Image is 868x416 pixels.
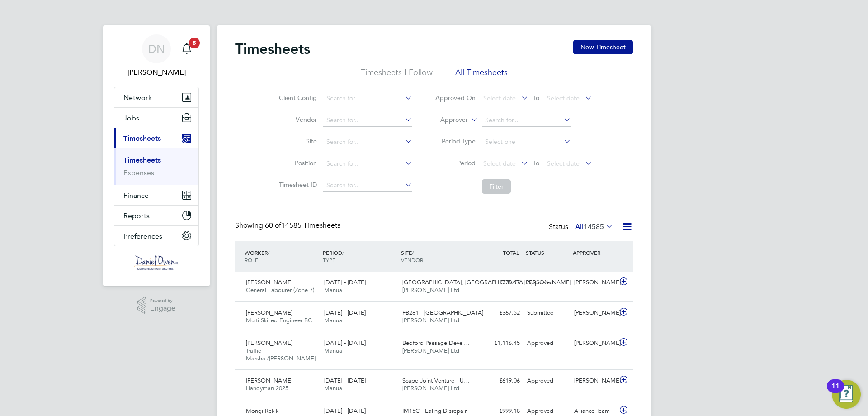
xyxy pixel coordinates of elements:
[323,136,412,148] input: Search for...
[571,244,618,261] div: APPROVER
[276,115,317,124] label: Vendor
[276,94,317,102] label: Client Config
[324,384,344,392] span: Manual
[323,114,412,127] input: Search for...
[427,115,468,124] label: Approver
[114,148,198,185] div: Timesheets
[246,278,292,286] span: [PERSON_NAME]
[324,377,366,384] span: [DATE] - [DATE]
[276,159,317,167] label: Position
[435,137,476,145] label: Period Type
[137,297,176,314] a: Powered byEngage
[245,256,258,263] span: ROLE
[573,40,633,54] button: New Timesheet
[476,373,524,388] div: £619.06
[482,114,571,127] input: Search for...
[265,221,340,230] span: 14585 Timesheets
[276,137,317,145] label: Site
[324,286,344,294] span: Manual
[530,92,542,104] span: To
[265,221,281,230] span: 60 of
[482,136,571,148] input: Select one
[483,94,516,102] span: Select date
[235,40,310,58] h2: Timesheets
[134,255,179,270] img: danielowen-logo-retina.png
[114,108,198,128] button: Jobs
[324,309,366,316] span: [DATE] - [DATE]
[524,336,571,351] div: Approved
[412,249,414,256] span: /
[549,221,615,234] div: Status
[123,156,161,164] a: Timesheets
[123,211,150,220] span: Reports
[402,316,459,324] span: [PERSON_NAME] Ltd
[476,336,524,351] div: £1,116.45
[324,278,366,286] span: [DATE] - [DATE]
[399,244,477,268] div: SITE
[524,373,571,388] div: Approved
[584,222,604,231] span: 14585
[114,67,199,78] span: Danielle Nail
[114,255,199,270] a: Go to home page
[123,93,152,102] span: Network
[575,222,613,231] label: All
[123,232,162,240] span: Preferences
[455,67,508,83] li: All Timesheets
[476,275,524,290] div: £776.47
[323,92,412,105] input: Search for...
[324,316,344,324] span: Manual
[831,386,840,398] div: 11
[246,309,292,316] span: [PERSON_NAME]
[401,256,423,263] span: VENDOR
[402,407,467,415] span: IM15C - Ealing Disrepair
[103,25,210,286] nav: Main navigation
[571,306,618,320] div: [PERSON_NAME]
[402,286,459,294] span: [PERSON_NAME] Ltd
[483,159,516,167] span: Select date
[242,244,321,268] div: WORKER
[476,306,524,320] div: £367.52
[324,339,366,347] span: [DATE] - [DATE]
[524,244,571,261] div: STATUS
[114,226,198,246] button: Preferences
[547,94,580,102] span: Select date
[321,244,399,268] div: PERIOD
[547,159,580,167] span: Select date
[246,286,314,294] span: General Labourer (Zone 7)
[246,384,288,392] span: Handyman 2025
[402,309,483,316] span: FB281 - [GEOGRAPHIC_DATA]
[323,158,412,170] input: Search for...
[235,221,342,230] div: Showing
[189,38,200,48] span: 5
[148,43,165,55] span: DN
[123,191,149,200] span: Finance
[571,275,618,290] div: [PERSON_NAME]
[246,347,316,362] span: Traffic Marshal/[PERSON_NAME]
[150,297,175,305] span: Powered by
[246,316,312,324] span: Multi Skilled Engineer BC
[402,347,459,354] span: [PERSON_NAME] Ltd
[114,128,198,148] button: Timesheets
[246,377,292,384] span: [PERSON_NAME]
[571,373,618,388] div: [PERSON_NAME]
[114,206,198,225] button: Reports
[524,306,571,320] div: Submitted
[114,34,199,78] a: DN[PERSON_NAME]
[114,185,198,205] button: Finance
[123,168,154,177] a: Expenses
[402,278,577,286] span: [GEOGRAPHIC_DATA], [GEOGRAPHIC_DATA][PERSON_NAME]…
[530,157,542,169] span: To
[324,407,366,415] span: [DATE] - [DATE]
[435,159,476,167] label: Period
[402,384,459,392] span: [PERSON_NAME] Ltd
[342,249,344,256] span: /
[123,114,139,122] span: Jobs
[435,94,476,102] label: Approved On
[246,407,278,415] span: Mongi Rekik
[114,87,198,107] button: Network
[482,179,511,194] button: Filter
[246,339,292,347] span: [PERSON_NAME]
[832,380,861,409] button: Open Resource Center, 11 new notifications
[123,134,161,143] span: Timesheets
[150,305,175,312] span: Engage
